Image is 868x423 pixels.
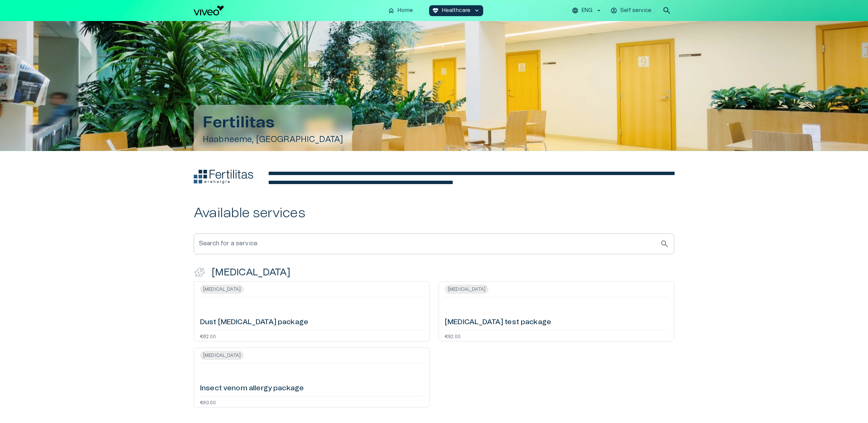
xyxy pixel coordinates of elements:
[662,6,671,15] span: search
[429,5,484,16] button: ecg_heartHealthcarekeyboard_arrow_down
[432,7,439,14] span: ecg_heart
[620,7,651,15] p: Self service
[571,5,603,16] button: ENG
[194,205,674,221] h2: Available services
[445,317,551,328] h6: [MEDICAL_DATA] test package
[660,239,669,248] span: search
[194,347,429,408] a: Navigate to Insect venom allergy package
[439,281,674,341] a: Navigate to Food allergy test package
[203,134,343,145] h5: Haabneeme, [GEOGRAPHIC_DATA]
[200,352,244,359] span: [MEDICAL_DATA]
[659,3,674,18] button: open search modal
[268,169,674,187] div: editable markdown
[212,266,291,278] h4: [MEDICAL_DATA]
[200,400,216,404] p: €60.00
[194,6,382,15] a: Navigate to homepage
[582,7,592,15] p: ENG
[442,7,471,15] p: Healthcare
[200,384,304,394] h6: Insect venom allergy package
[200,317,308,328] h6: Dust [MEDICAL_DATA] package
[385,5,417,16] button: homeHome
[194,170,253,183] img: Fertilitas logo
[200,286,244,293] span: [MEDICAL_DATA]
[194,281,429,341] a: Navigate to Dust allergy test package
[473,7,480,14] span: keyboard_arrow_down
[609,5,653,16] button: Self service
[200,334,216,338] p: €82.00
[445,286,488,293] span: [MEDICAL_DATA]
[203,114,343,131] h1: Fertilitas
[388,7,395,14] span: home
[194,6,224,15] img: Viveo logo
[445,334,461,338] p: €92.00
[398,7,413,15] p: Home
